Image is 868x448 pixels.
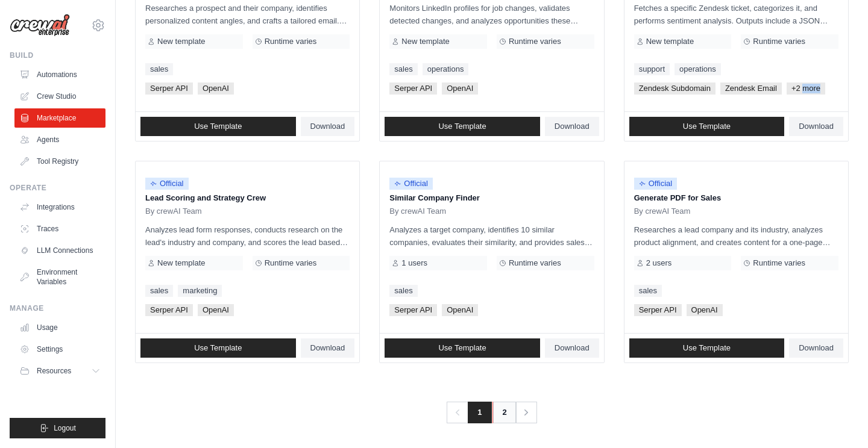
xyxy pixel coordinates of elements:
a: Tool Registry [14,152,105,171]
span: Download [799,343,834,353]
p: Lead Scoring and Strategy Crew [145,192,350,204]
span: Use Template [194,343,242,353]
span: Runtime varies [753,258,805,268]
span: +2 more [787,82,825,95]
span: Download [555,122,590,131]
span: By crewAI Team [389,207,446,216]
span: Runtime varies [509,37,561,46]
span: Runtime varies [509,258,561,268]
a: Environment Variables [14,263,105,291]
span: Runtime varies [265,258,317,268]
span: 1 users [401,258,427,268]
span: Runtime varies [265,37,317,46]
a: 2 [492,402,517,423]
a: Download [789,117,843,136]
span: Resources [37,366,71,376]
span: Zendesk Email [720,82,782,95]
a: Download [545,338,599,358]
a: Marketplace [14,108,105,128]
span: Official [634,178,678,190]
a: Download [789,338,843,358]
nav: Pagination [447,402,536,423]
span: By crewAI Team [145,207,202,216]
span: By crewAI Team [634,207,691,216]
a: Agents [14,130,105,149]
div: Manage [10,303,105,313]
p: Fetches a specific Zendesk ticket, categorizes it, and performs sentiment analysis. Outputs inclu... [634,2,838,27]
span: New template [157,37,205,46]
a: marketing [178,285,222,297]
p: Researches a prospect and their company, identifies personalized content angles, and crafts a tai... [145,2,350,27]
button: Logout [10,418,105,438]
span: Runtime varies [753,37,805,46]
a: Usage [14,318,105,337]
a: Use Template [140,117,296,136]
button: Resources [14,361,105,381]
p: Analyzes a target company, identifies 10 similar companies, evaluates their similarity, and provi... [389,223,594,249]
a: Traces [14,219,105,238]
span: 1 [468,402,491,423]
span: OpenAI [687,304,723,316]
p: Researches a lead company and its industry, analyzes product alignment, and creates content for a... [634,223,838,249]
p: Monitors LinkedIn profiles for job changes, validates detected changes, and analyzes opportunitie... [389,2,594,27]
span: OpenAI [198,82,234,95]
span: Use Template [438,343,486,353]
div: Build [10,51,105,60]
span: New template [157,258,205,268]
a: Download [545,117,599,136]
a: Use Template [629,338,785,358]
p: Similar Company Finder [389,192,594,204]
a: sales [389,285,417,297]
a: sales [145,285,173,297]
a: Use Template [385,117,540,136]
span: Use Template [194,122,242,131]
a: Crew Studio [14,87,105,106]
a: LLM Connections [14,241,105,260]
span: 2 users [646,258,672,268]
a: Use Template [140,338,296,358]
a: Integrations [14,198,105,217]
a: sales [634,285,662,297]
a: Settings [14,340,105,359]
span: Download [555,343,590,353]
p: Analyzes lead form responses, conducts research on the lead's industry and company, and scores th... [145,223,350,249]
span: Use Template [683,343,731,353]
span: OpenAI [442,82,478,95]
span: Official [389,178,433,190]
span: OpenAI [198,304,234,316]
a: sales [145,63,173,75]
a: sales [389,63,417,75]
span: Download [799,122,834,131]
div: Operate [10,183,105,193]
span: Serper API [145,82,193,95]
a: Use Template [629,117,785,136]
span: Download [310,122,345,131]
span: OpenAI [442,304,478,316]
span: Serper API [634,304,682,316]
a: Use Template [385,338,540,358]
span: Use Template [438,122,486,131]
p: Generate PDF for Sales [634,192,838,204]
a: operations [675,63,721,75]
span: Serper API [389,82,437,95]
span: Logout [54,423,76,433]
a: Download [301,338,355,358]
span: Download [310,343,345,353]
span: Serper API [389,304,437,316]
a: Automations [14,65,105,84]
span: Serper API [145,304,193,316]
img: Logo [10,14,70,37]
span: New template [646,37,694,46]
span: Use Template [683,122,731,131]
span: New template [401,37,449,46]
a: support [634,63,670,75]
span: Official [145,178,189,190]
a: operations [423,63,469,75]
span: Zendesk Subdomain [634,82,715,95]
a: Download [301,117,355,136]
